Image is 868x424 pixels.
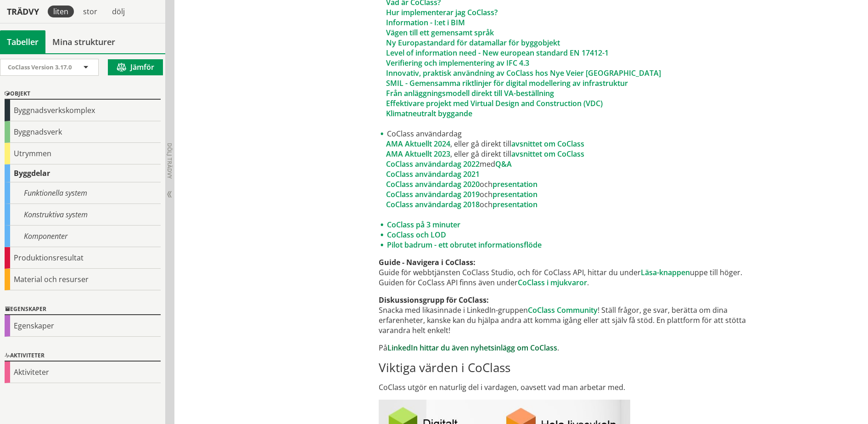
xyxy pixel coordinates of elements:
div: Egenskaper [5,315,161,337]
a: Effektivare projekt med Virtual Design and Construction (VDC) [386,98,603,108]
div: Objekt [5,89,161,100]
a: Hur implementerar jag CoClass? [386,7,498,17]
div: Produktionsresultat [5,247,161,269]
div: Egenskaper [5,304,161,315]
a: Q&A [495,159,512,169]
a: LinkedIn hittar du även nyhetsinlägg om CoClass [387,343,557,353]
div: Aktiviteter [5,362,161,383]
a: Verifiering och implementering av IFC 4.3 [386,58,529,68]
p: På . [379,343,750,353]
a: CoClass användardag 2021 [386,169,480,179]
a: Från anläggningsmodell direkt till VA-beställning [386,88,554,98]
a: CoClass användardag 2022 [386,159,480,169]
div: Byggnadsverk [5,121,161,143]
div: Aktiviteter [5,351,161,362]
div: Byggdelar [5,164,161,182]
a: CoClass användardag 2018 [386,199,480,209]
a: CoClass användardag 2020 [386,179,480,189]
span: Dölj trädvy [166,143,174,179]
a: presentation [493,189,538,199]
a: Mina strukturer [45,30,122,53]
a: CoClass Community [528,305,598,315]
strong: Diskussionsgrupp för CoClass: [379,295,489,305]
a: avsnittet om CoClass [511,139,584,149]
a: Pilot badrum - ett obrutet informationsflöde [387,240,542,250]
a: CoClass på 3 minuter [387,220,460,230]
a: Läsa-knappen [641,267,690,277]
li: CoClass användardag , eller gå direkt till , eller gå direkt till med och och och [379,129,750,220]
a: presentation [493,179,538,189]
div: stor [78,6,103,17]
div: Trädvy [2,6,44,17]
p: Snacka med likasinnade i LinkedIn-gruppen ! Ställ frågor, ge svar, berätta om dina erfarenheter, ... [379,295,750,335]
h2: Viktiga värden i CoClass [379,360,750,375]
div: Komponenter [5,226,161,247]
div: Byggnadsverkskomplex [5,100,161,121]
a: Ny Europastandard för datamallar för byggobjekt [386,38,560,48]
span: CoClass Version 3.17.0 [8,63,72,71]
p: Guide för webbtjänsten CoClass Studio, och för CoClass API, hittar du under uppe till höger. Guid... [379,257,750,288]
a: CoClass användardag 2019 [386,189,480,199]
a: SMIL - Gemensamma riktlinjer för digital modellering av infrastruktur [386,78,628,88]
a: Vägen till ett gemensamt språk [386,28,494,38]
div: Material och resurser [5,269,161,290]
strong: Guide - Navigera i CoClass: [379,257,476,267]
div: dölj [106,6,130,17]
div: Utrymmen [5,143,161,164]
div: Funktionella system [5,182,161,204]
p: CoClass utgör en naturlig del i vardagen, oavsett vad man arbetar med. [379,382,750,392]
a: AMA Aktuellt 2024 [386,139,450,149]
a: Information - I:et i BIM [386,17,465,28]
button: Jämför [108,59,163,75]
div: Konstruktiva system [5,204,161,226]
a: AMA Aktuellt 2023 [386,149,450,159]
a: presentation [493,199,538,209]
div: liten [48,6,74,17]
a: CoClass och LOD [387,230,446,240]
a: avsnittet om CoClass [511,149,584,159]
a: Innovativ, praktisk användning av CoClass hos Nye Veier [GEOGRAPHIC_DATA] [386,68,661,78]
a: CoClass i mjukvaror [518,277,587,288]
a: Level of information need - New european standard EN 17412-1 [386,48,609,58]
a: Klimatneutralt byggande [386,108,472,119]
